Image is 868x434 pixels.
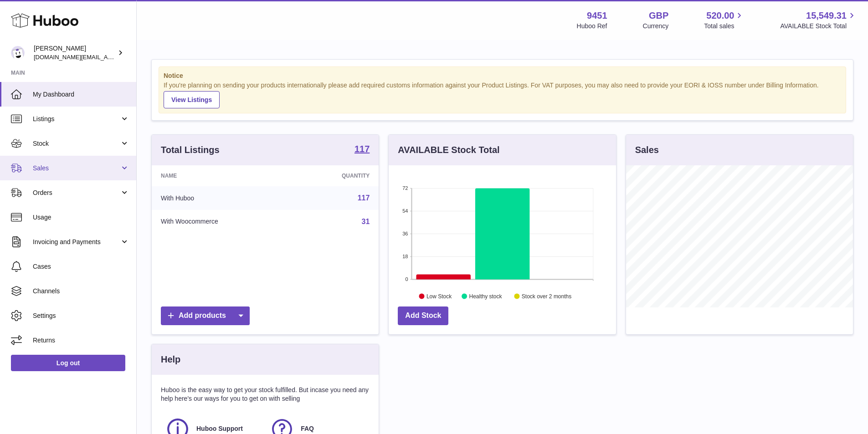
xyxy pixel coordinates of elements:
text: 36 [403,231,408,236]
span: Channels [33,287,129,296]
text: 54 [403,208,408,214]
div: [PERSON_NAME] [34,44,116,61]
h3: Help [161,353,180,366]
text: 18 [403,254,408,259]
span: Huboo Support [196,424,243,433]
span: Orders [33,189,120,197]
text: Low Stock [426,293,452,299]
span: Returns [33,336,129,345]
span: 15,549.31 [806,10,847,22]
text: Stock over 2 months [522,293,571,299]
a: View Listings [164,91,220,108]
span: FAQ [301,424,314,433]
text: 72 [403,185,408,191]
span: Sales [33,164,120,173]
span: Total sales [704,22,745,31]
span: Cases [33,262,129,271]
div: Huboo Ref [577,22,607,31]
a: 31 [362,218,370,225]
a: 117 [354,144,370,155]
h3: Sales [635,144,659,156]
span: 520.00 [706,10,734,22]
div: Currency [643,22,669,31]
a: 520.00 Total sales [704,10,745,31]
p: Huboo is the easy way to get your stock fulfilled. But incase you need any help here's our ways f... [161,386,370,403]
span: [DOMAIN_NAME][EMAIL_ADDRESS][DOMAIN_NAME] [34,53,181,61]
strong: GBP [649,10,668,22]
span: Listings [33,115,120,123]
td: With Woocommerce [152,210,293,234]
a: Log out [11,355,125,371]
strong: Notice [164,71,841,80]
td: With Huboo [152,186,293,210]
a: 15,549.31 AVAILABLE Stock Total [780,10,857,31]
a: Add Stock [398,306,448,325]
span: Stock [33,139,120,148]
h3: AVAILABLE Stock Total [398,144,499,156]
text: 0 [406,276,408,282]
th: Name [152,165,293,186]
text: Healthy stock [469,293,503,299]
strong: 9451 [587,10,607,22]
div: If you're planning on sending your products internationally please add required customs informati... [164,81,841,108]
span: Usage [33,213,129,222]
h3: Total Listings [161,144,220,156]
span: My Dashboard [33,90,129,99]
img: amir.ch@gmail.com [11,46,25,60]
span: Invoicing and Payments [33,238,120,246]
a: 117 [358,194,370,202]
a: Add products [161,306,250,325]
span: AVAILABLE Stock Total [780,22,857,31]
th: Quantity [293,165,379,186]
span: Settings [33,311,129,320]
strong: 117 [354,144,370,153]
